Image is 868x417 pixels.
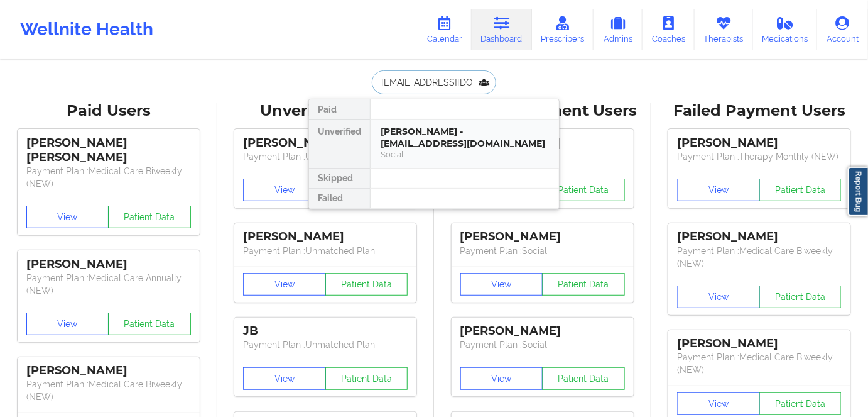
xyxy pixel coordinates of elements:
div: Paid Users [9,101,209,121]
button: View [243,179,326,201]
div: Failed [309,189,370,209]
button: Patient Data [542,367,625,390]
button: Patient Data [542,179,625,201]
div: Skipped [309,169,370,189]
div: Social [381,149,549,160]
div: Unverified Users [226,101,426,121]
p: Payment Plan : Social [460,245,625,257]
a: Prescribers [532,9,594,50]
a: Admins [594,9,643,50]
button: View [460,273,543,296]
div: [PERSON_NAME] [26,364,191,378]
div: [PERSON_NAME] - [EMAIL_ADDRESS][DOMAIN_NAME] [381,126,549,149]
div: [PERSON_NAME] [26,257,191,272]
button: Patient Data [542,273,625,296]
button: Patient Data [108,206,191,228]
button: Patient Data [759,392,842,415]
button: Patient Data [325,273,408,296]
p: Payment Plan : Unmatched Plan [243,245,408,257]
p: Payment Plan : Social [460,338,625,351]
button: View [677,286,760,308]
div: Paid [309,99,370,120]
div: Unverified [309,120,370,169]
a: Account [817,9,868,50]
p: Payment Plan : Medical Care Annually (NEW) [26,272,191,297]
button: Patient Data [759,179,842,201]
button: View [460,367,543,390]
div: JB [243,324,408,338]
button: Patient Data [108,313,191,335]
p: Payment Plan : Medical Care Biweekly (NEW) [677,351,842,376]
a: Coaches [643,9,695,50]
a: Medications [753,9,818,50]
button: View [243,273,326,296]
a: Dashboard [472,9,532,50]
div: [PERSON_NAME] [677,230,842,244]
p: Payment Plan : Medical Care Biweekly (NEW) [26,165,191,190]
div: [PERSON_NAME] [PERSON_NAME] [26,136,191,165]
div: [PERSON_NAME] [460,324,625,338]
button: View [677,392,760,415]
div: [PERSON_NAME] [677,136,842,150]
div: [PERSON_NAME] [460,230,625,244]
p: Payment Plan : Therapy Monthly (NEW) [677,150,842,163]
a: Calendar [418,9,472,50]
div: [PERSON_NAME] [677,336,842,351]
div: [PERSON_NAME] [243,230,408,244]
button: Patient Data [759,286,842,308]
button: View [243,367,326,390]
div: Failed Payment Users [660,101,860,121]
button: Patient Data [325,367,408,390]
div: [PERSON_NAME] [243,136,408,150]
p: Payment Plan : Unmatched Plan [243,338,408,351]
p: Payment Plan : Unmatched Plan [243,150,408,163]
button: View [677,179,760,201]
a: Report Bug [848,167,868,216]
button: View [26,206,109,228]
p: Payment Plan : Medical Care Biweekly (NEW) [26,378,191,403]
button: View [26,313,109,335]
a: Therapists [695,9,753,50]
p: Payment Plan : Medical Care Biweekly (NEW) [677,245,842,270]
